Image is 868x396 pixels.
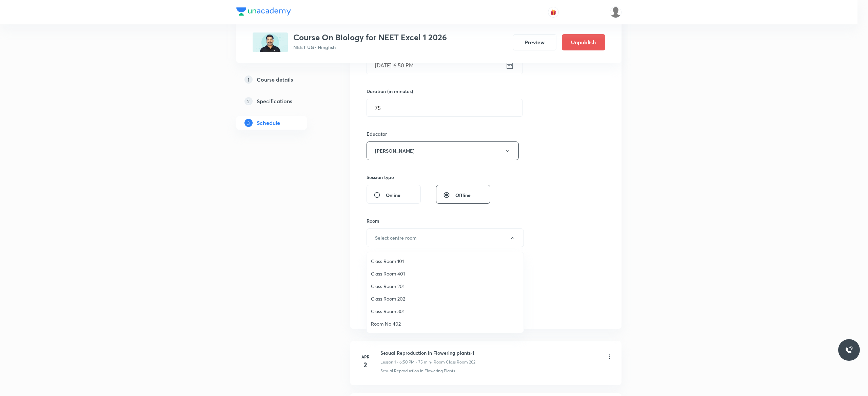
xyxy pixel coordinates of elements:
[371,308,519,315] span: Class Room 301
[371,283,519,290] span: Class Room 201
[371,258,519,265] span: Class Room 101
[371,295,519,302] span: Class Room 202
[371,270,519,277] span: Class Room 401
[371,320,519,327] span: Room No 402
